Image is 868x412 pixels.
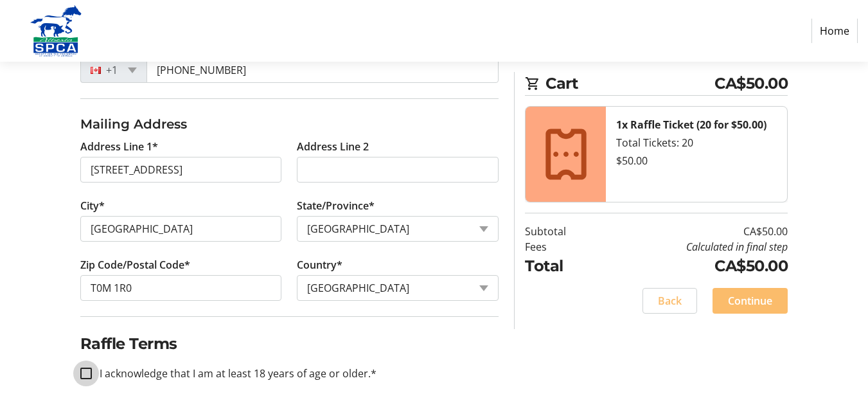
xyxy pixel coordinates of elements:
button: Back [642,288,697,314]
button: Continue [713,288,788,314]
td: Fees [525,239,601,255]
label: Address Line 2 [297,139,369,154]
div: $50.00 [616,153,777,168]
img: Alberta SPCA's Logo [10,5,102,57]
input: Address [80,157,282,183]
input: City [80,216,282,242]
span: Continue [728,293,772,309]
h3: Mailing Address [80,114,499,134]
label: City* [80,198,105,213]
label: Country* [297,257,342,273]
td: Calculated in final step [601,239,788,255]
h2: Raffle Terms [80,332,499,355]
td: CA$50.00 [601,224,788,239]
div: Total Tickets: 20 [616,135,777,150]
a: Home [811,19,858,43]
input: Zip or Postal Code [80,275,282,301]
label: State/Province* [297,198,375,213]
label: I acknowledge that I am at least 18 years of age or older.* [92,366,376,381]
label: Zip Code/Postal Code* [80,257,190,273]
span: Back [658,293,682,309]
label: Address Line 1* [80,139,158,154]
td: CA$50.00 [601,255,788,278]
span: CA$50.00 [714,72,788,95]
input: (506) 234-5678 [146,57,499,83]
span: Cart [545,72,714,95]
strong: 1x Raffle Ticket (20 for $50.00) [616,118,766,132]
td: Total [525,255,601,278]
td: Subtotal [525,224,601,239]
